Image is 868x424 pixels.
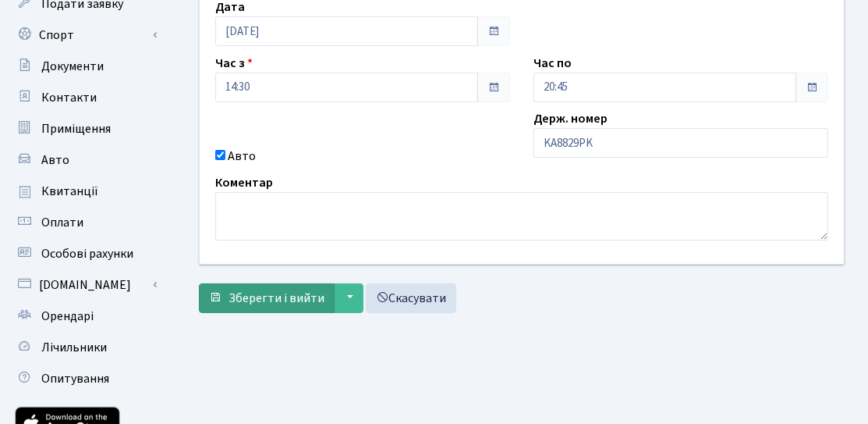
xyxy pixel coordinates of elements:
a: Особові рахунки [8,238,164,269]
a: Опитування [8,363,164,394]
a: Оплати [8,207,164,238]
a: Документи [8,51,164,82]
a: Спорт [8,20,164,51]
label: Час по [533,54,572,73]
span: Авто [41,151,69,169]
a: Квитанції [8,176,164,207]
label: Час з [215,54,253,73]
a: Лічильники [8,332,164,363]
a: Орендарі [8,301,164,332]
span: Приміщення [41,120,111,137]
span: Оплати [41,214,83,231]
span: Документи [41,58,104,75]
a: [DOMAIN_NAME] [8,269,164,301]
input: AA0001AA [533,128,828,158]
span: Лічильники [41,339,107,356]
span: Контакти [41,89,97,106]
span: Орендарі [41,308,94,325]
a: Контакти [8,82,164,113]
label: Авто [228,147,256,166]
label: Коментар [215,173,273,192]
a: Авто [8,144,164,176]
span: Квитанції [41,183,98,200]
button: Зберегти і вийти [199,283,335,313]
span: Зберегти і вийти [229,290,324,307]
span: Особові рахунки [41,245,133,262]
label: Держ. номер [533,109,608,128]
span: Опитування [41,370,109,387]
a: Приміщення [8,113,164,144]
a: Скасувати [366,283,456,313]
